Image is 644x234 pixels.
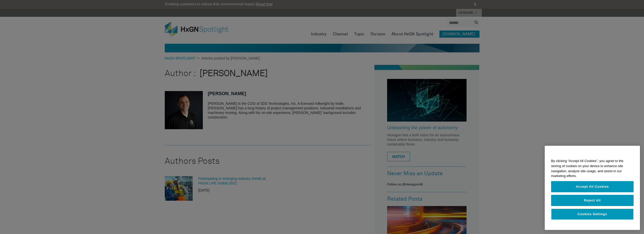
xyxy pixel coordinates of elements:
[551,181,634,192] button: Accept All Cookies
[545,146,640,230] div: Cookie banner
[545,156,640,181] div: By clicking “Accept All Cookies”, you agree to the storing of cookies on your device to enhance s...
[551,195,634,206] button: Reject All
[551,209,634,220] button: Cookies Settings
[545,146,640,230] div: Privacy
